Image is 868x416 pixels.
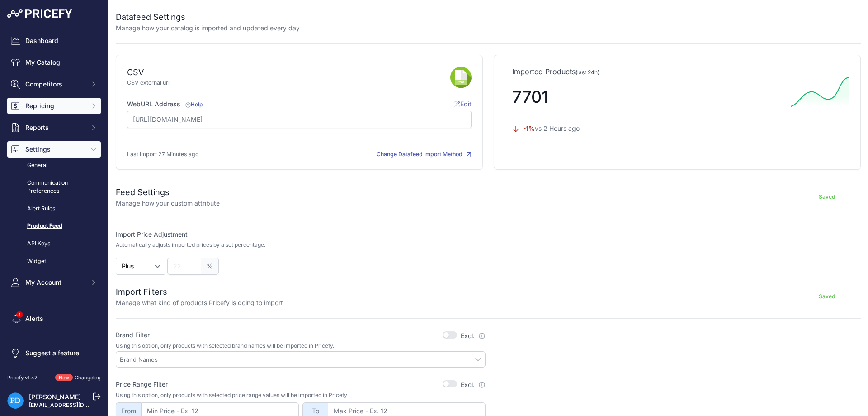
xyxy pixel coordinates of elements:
[7,158,101,173] a: General
[7,76,101,92] button: Competitors
[7,54,101,71] a: My Catalog
[29,393,81,401] a: [PERSON_NAME]
[7,141,101,158] button: Settings
[7,374,38,382] div: Pricefy v1.7.2
[576,69,599,76] span: (last 24h)
[116,11,300,24] h2: Datafeed Settings
[512,124,783,133] p: vs 2 Hours ago
[7,33,101,49] a: Dashboard
[25,278,85,287] span: My Account
[7,345,101,361] a: Suggest a feature
[127,66,144,79] div: CSV
[25,101,85,110] span: Repricing
[167,258,201,275] input: 22
[461,331,486,340] label: Excl.
[512,87,548,107] span: 7701
[116,241,265,249] p: Automatically adjusts imported prices by a set percentage.
[116,330,150,339] label: Brand Filter
[7,236,101,252] a: API Keys
[127,79,450,87] p: CSV external url
[7,175,101,199] a: Communication Preferences
[127,150,198,159] p: Last import 27 Minutes ago
[7,9,72,18] img: Pricefy Logo
[7,311,101,327] a: Alerts
[116,298,283,307] p: Manage what kind of products Pricefy is going to import
[25,145,85,154] span: Settings
[127,111,472,128] input: https://www.site.com/products_feed.csv
[25,80,85,89] span: Competitors
[116,186,220,199] h2: Feed Settings
[7,253,101,269] a: Widget
[116,230,486,239] label: Import Price Adjustment
[116,392,486,399] p: Using this option, only products with selected price range values will be imported in Pricefy
[7,274,101,291] button: My Account
[55,374,73,382] span: New
[793,289,861,304] button: Saved
[512,66,842,77] p: Imported Products
[7,33,101,363] nav: Sidebar
[377,150,472,159] button: Change Datafeed Import Method
[523,124,535,132] span: -1%
[7,201,101,217] a: Alert Rules
[116,342,486,349] p: Using this option, only products with selected brand names will be imported in Pricefy.
[116,24,300,33] p: Manage how your catalog is imported and updated every day
[793,190,861,204] button: Saved
[7,120,101,136] button: Reports
[116,380,168,389] label: Price Range Filter
[120,355,485,363] input: Brand Names
[454,100,472,108] span: Edit
[75,374,101,381] a: Changelog
[201,258,219,275] span: %
[184,101,203,108] a: Help
[461,380,486,389] label: Excl.
[29,402,123,408] a: [EMAIL_ADDRESS][DOMAIN_NAME]
[127,100,203,109] label: WebURL Address
[116,199,220,208] p: Manage how your custom attribute
[25,123,85,132] span: Reports
[116,286,283,298] h2: Import Filters
[7,218,101,234] a: Product Feed
[7,98,101,114] button: Repricing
